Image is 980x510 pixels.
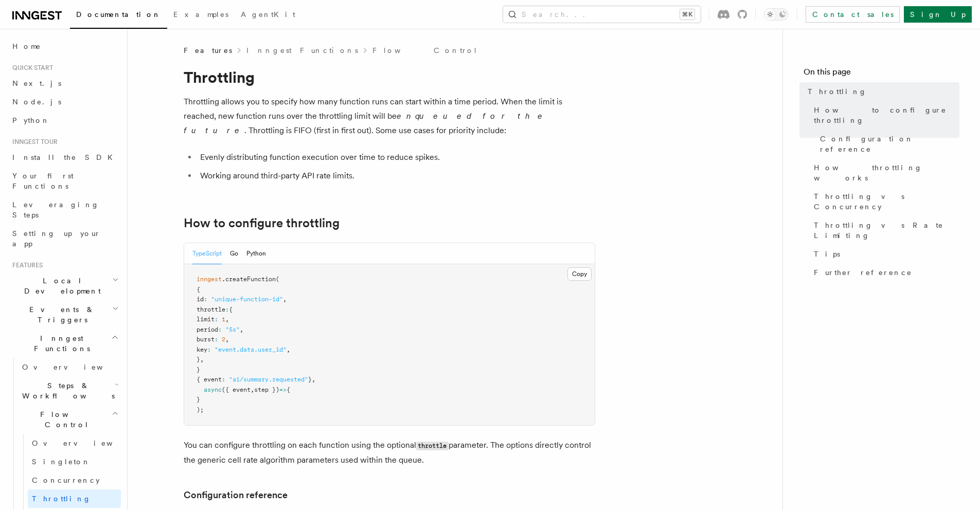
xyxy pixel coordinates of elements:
[184,45,232,56] span: Features
[222,276,276,283] span: .createFunction
[806,6,900,23] a: Contact sales
[808,86,867,97] span: Throttling
[222,386,251,393] span: ({ event
[246,45,358,56] a: Inngest Functions
[197,346,207,353] span: key
[810,216,959,245] a: Throttling vs Rate Limiting
[184,68,595,86] h1: Throttling
[32,495,91,503] span: Throttling
[197,336,215,343] span: burst
[225,336,229,343] span: ,
[810,245,959,263] a: Tips
[18,376,121,405] button: Steps & Workflows
[28,489,121,508] a: Throttling
[12,98,61,106] span: Node.js
[215,336,218,343] span: :
[225,326,240,333] span: "5s"
[276,276,279,283] span: (
[254,386,279,393] span: step })
[810,101,959,130] a: How to configure throttling
[215,316,218,323] span: :
[241,10,295,19] span: AgentKit
[197,366,200,373] span: }
[18,380,115,401] span: Steps & Workflows
[12,172,74,190] span: Your first Functions
[312,376,315,383] span: ,
[8,329,121,358] button: Inngest Functions
[229,376,308,383] span: "ai/summary.requested"
[810,158,959,187] a: How throttling works
[197,150,595,165] li: Evenly distributing function execution over time to reduce spikes.
[764,8,789,21] button: Toggle dark mode
[372,45,478,56] a: Flow Control
[814,220,959,241] span: Throttling vs Rate Limiting
[197,169,595,183] li: Working around third-party API rate limits.
[204,386,222,393] span: async
[8,261,43,269] span: Features
[8,333,111,354] span: Inngest Functions
[76,10,161,19] span: Documentation
[12,201,99,219] span: Leveraging Steps
[18,358,121,376] a: Overview
[197,276,222,283] span: inngest
[12,153,119,161] span: Install the SDK
[8,74,121,93] a: Next.js
[32,476,100,484] span: Concurrency
[184,438,595,467] p: You can configure throttling on each function using the optional parameter. The options directly ...
[8,271,121,300] button: Local Development
[192,243,222,264] button: TypeScript
[8,37,121,56] a: Home
[8,304,112,325] span: Events & Triggers
[12,79,61,87] span: Next.js
[283,296,287,303] span: ,
[197,316,215,323] span: limit
[235,3,301,28] a: AgentKit
[8,93,121,111] a: Node.js
[222,336,225,343] span: 2
[184,216,340,230] a: How to configure throttling
[8,138,58,146] span: Inngest tour
[503,6,701,23] button: Search...⌘K
[22,363,128,371] span: Overview
[12,116,50,124] span: Python
[197,376,222,383] span: { event
[197,406,204,413] span: );
[197,326,218,333] span: period
[8,148,121,167] a: Install the SDK
[207,346,211,353] span: :
[222,316,225,323] span: 1
[32,439,138,447] span: Overview
[680,9,694,20] kbd: ⌘K
[8,111,121,130] a: Python
[246,243,266,264] button: Python
[197,306,225,313] span: throttle
[184,95,595,138] p: Throttling allows you to specify how many function runs can start within a time period. When the ...
[308,376,312,383] span: }
[230,243,238,264] button: Go
[184,488,288,502] a: Configuration reference
[814,249,840,259] span: Tips
[211,296,283,303] span: "unique-function-id"
[167,3,235,28] a: Examples
[197,396,200,403] span: }
[197,296,204,303] span: id
[225,306,229,313] span: :
[8,167,121,195] a: Your first Functions
[32,458,91,466] span: Singleton
[173,10,228,19] span: Examples
[18,405,121,434] button: Flow Control
[8,276,112,296] span: Local Development
[820,134,959,154] span: Configuration reference
[810,263,959,282] a: Further reference
[904,6,972,23] a: Sign Up
[8,64,53,72] span: Quick start
[200,356,204,363] span: ,
[215,346,287,353] span: "event.data.user_id"
[222,376,225,383] span: :
[204,296,207,303] span: :
[28,452,121,471] a: Singleton
[8,300,121,329] button: Events & Triggers
[197,356,200,363] span: }
[12,229,101,248] span: Setting up your app
[814,105,959,125] span: How to configure throttling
